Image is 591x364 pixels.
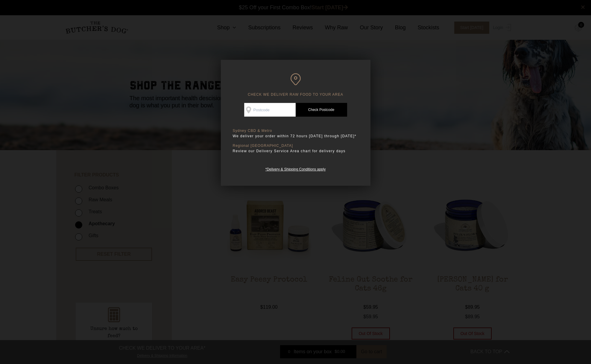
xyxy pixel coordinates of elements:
a: Check Postcode [296,103,347,117]
p: We deliver your order within 72 hours [DATE] through [DATE]* [233,133,358,139]
h6: CHECK WE DELIVER RAW FOOD TO YOUR AREA [233,73,358,97]
p: Review our Delivery Service Area chart for delivery days [233,148,358,154]
input: Postcode [244,103,296,117]
p: Regional [GEOGRAPHIC_DATA] [233,144,358,148]
a: *Delivery & Shipping Conditions apply [265,166,326,171]
p: Sydney CBD & Metro [233,129,358,133]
